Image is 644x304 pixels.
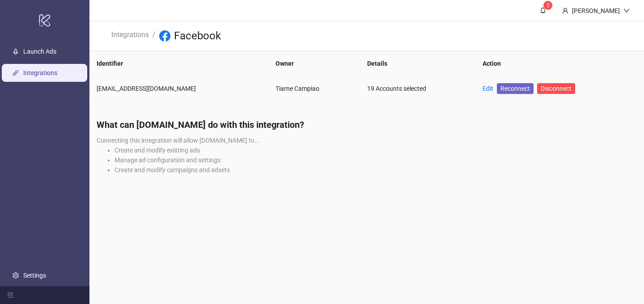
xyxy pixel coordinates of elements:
li: Manage ad configuration and settings [114,155,637,165]
div: [PERSON_NAME] [568,6,623,16]
th: Details [360,51,475,76]
span: Connecting this integration will allow [DOMAIN_NAME] to... [97,137,260,144]
sup: 2 [543,1,552,10]
span: user [562,8,568,14]
li: / [153,29,156,43]
li: Create and modify campaigns and adsets [114,165,637,175]
span: Reconnect [500,84,530,93]
span: bell [540,7,546,13]
a: Launch Ads [23,48,56,55]
span: down [623,8,630,14]
div: Tiarne Campiao [275,84,353,93]
div: [EMAIL_ADDRESS][DOMAIN_NAME] [97,84,261,93]
th: Owner [268,51,360,76]
span: 2 [547,2,550,8]
div: 19 Accounts selected [367,84,468,93]
a: Integrations [23,69,57,76]
a: Edit [483,85,493,92]
th: Action [475,51,644,76]
a: Settings [23,272,46,279]
h4: What can [DOMAIN_NAME] do with this integration? [97,118,637,131]
th: Identifier [89,51,268,76]
a: Integrations [110,29,151,39]
button: Disconnect [537,83,575,94]
span: Disconnect [541,85,572,92]
li: Create and modify existing ads [114,145,637,155]
h3: Facebook [174,29,221,43]
a: Reconnect [497,83,534,94]
span: menu-fold [7,292,13,298]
